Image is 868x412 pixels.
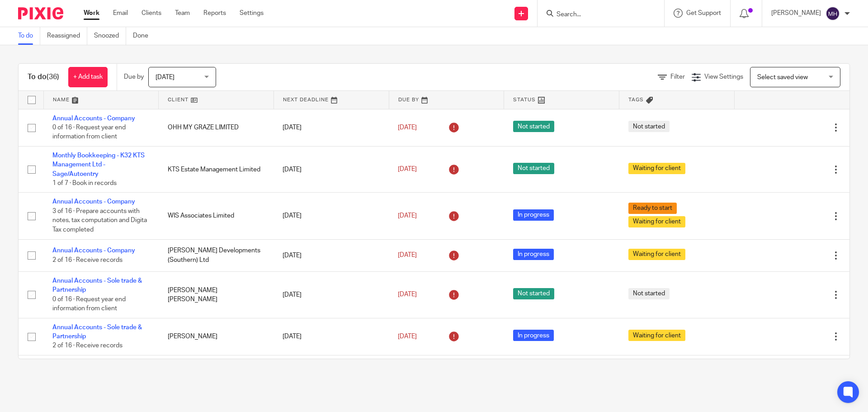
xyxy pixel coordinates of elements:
span: Tags [628,97,644,102]
span: 1 of 7 · Book in records [52,180,117,186]
span: Get Support [686,10,721,16]
span: Filter [670,74,685,80]
a: Team [175,9,190,18]
a: Snoozed [94,27,126,45]
span: [DATE] [398,252,417,259]
a: Annual Accounts - Company [52,199,135,205]
p: [PERSON_NAME] [771,9,821,18]
td: [DATE] [274,355,389,392]
p: Due by [124,72,144,81]
td: [DATE] [274,318,389,355]
span: [DATE] [398,213,417,219]
h1: To do [28,72,59,82]
td: [PERSON_NAME] [159,318,274,355]
td: [DATE] [274,271,389,318]
span: Not started [628,121,670,132]
a: Settings [240,9,264,18]
a: + Add task [68,67,108,87]
span: Not started [513,288,554,299]
a: Reports [203,9,226,18]
td: OHH MY GRAZE LIMITED [159,109,274,146]
span: Not started [628,288,670,299]
td: [DATE] [274,109,389,146]
span: 0 of 16 · Request year end information from client [52,124,126,140]
td: [PERSON_NAME] [PERSON_NAME] [159,271,274,318]
td: KTS Estate Management Limited [159,146,274,193]
a: Clients [142,9,161,18]
a: Done [133,27,155,45]
a: Email [113,9,128,18]
a: Monthly Bookkeeping - K32 KTS Management Ltd - Sage/Autoentry [52,152,145,177]
span: View Settings [704,74,743,80]
span: Not started [513,163,554,174]
span: In progress [513,249,554,260]
td: [PERSON_NAME] Developments (Southern) Ltd [159,239,274,271]
td: [DATE] [274,239,389,271]
a: Annual Accounts - Sole trade & Partnership [52,324,142,340]
span: Not started [513,121,554,132]
span: 2 of 16 · Receive records [52,343,123,349]
img: Pixie [18,7,63,19]
td: [DATE] [274,146,389,193]
span: (36) [47,73,59,81]
span: [DATE] [398,124,417,131]
a: Reassigned [47,27,87,45]
span: In progress [513,330,554,341]
span: [DATE] [156,74,175,81]
span: Waiting for client [628,330,685,341]
span: 3 of 16 · Prepare accounts with notes, tax computation and Digita Tax completed [52,208,147,233]
a: Annual Accounts - Company [52,115,135,122]
a: To do [18,27,40,45]
span: Waiting for client [628,163,685,174]
td: WIS Associates Limited [159,193,274,239]
span: [DATE] [398,166,417,173]
span: 2 of 16 · Receive records [52,257,123,263]
span: 0 of 16 · Request year end information from client [52,296,126,312]
input: Search [556,11,637,19]
td: Mr [PERSON_NAME] [159,355,274,392]
span: [DATE] [398,333,417,340]
span: Select saved view [757,74,808,81]
td: [DATE] [274,193,389,239]
a: Work [84,9,99,18]
img: svg%3E [826,6,840,21]
a: Annual Accounts - Company [52,247,135,254]
a: Annual Accounts - Sole trade & Partnership [52,278,142,293]
span: In progress [513,209,554,221]
span: [DATE] [398,292,417,298]
span: Ready to start [628,203,677,214]
span: Waiting for client [628,216,685,227]
span: Waiting for client [628,249,685,260]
